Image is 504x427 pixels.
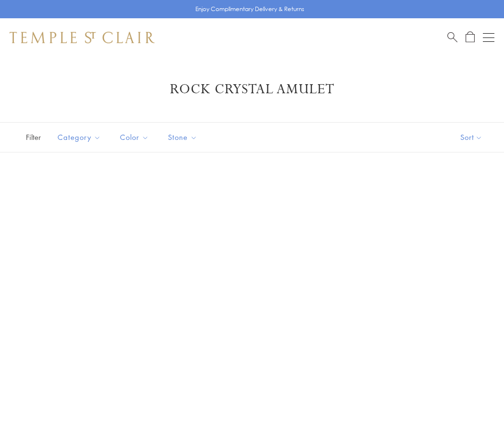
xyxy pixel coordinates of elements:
[10,32,155,43] img: Temple St. Clair
[50,126,108,148] button: Category
[483,32,494,43] button: Open navigation
[24,81,480,98] h1: Rock Crystal Amulet
[163,131,204,143] span: Stone
[466,31,475,43] a: Open Shopping Bag
[53,131,108,143] span: Category
[447,31,457,43] a: Search
[115,131,156,143] span: Color
[439,123,504,152] button: Show sort by
[195,4,304,14] p: Enjoy Complimentary Delivery & Returns
[113,126,156,148] button: Color
[161,126,204,148] button: Stone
